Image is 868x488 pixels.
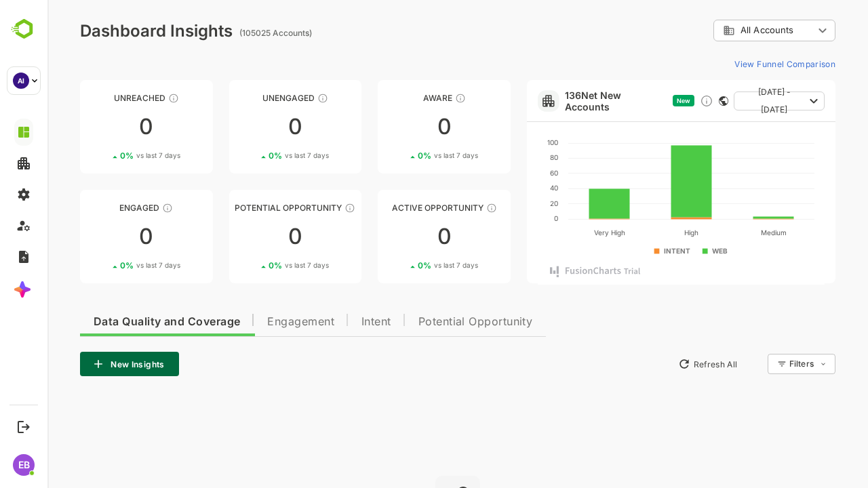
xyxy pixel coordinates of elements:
div: 0 [330,226,463,247]
div: This card does not support filter and segments [671,96,681,106]
span: Intent [314,317,344,327]
button: Refresh All [625,353,696,375]
div: These accounts are MQAs and can be passed on to Inside Sales [297,203,308,213]
a: UnreachedThese accounts have not been engaged with for a defined time period00%vs last 7 days [33,80,165,174]
img: BambooboxLogoMark.f1c84d78b4c51b1a7b5f700c9845e183.svg [7,16,41,42]
text: Medium [713,228,738,237]
text: High [637,228,651,237]
span: [DATE] - [DATE] [697,83,757,119]
div: 0 % [73,150,133,161]
div: 0 [33,116,165,138]
div: All Accounts [666,18,788,44]
span: vs last 7 days [237,150,281,161]
div: 0 % [370,260,431,270]
ag: (105025 Accounts) [192,28,269,38]
div: These accounts have not shown enough engagement and need nurturing [270,93,281,104]
div: 0 [330,116,463,138]
span: All Accounts [693,25,746,35]
span: Engagement [220,317,287,327]
a: EngagedThese accounts are warm, further nurturing would qualify them to MQAs00%vs last 7 days [33,190,165,283]
div: Potential Opportunity [182,203,315,213]
a: UnengagedThese accounts have not shown enough engagement and need nurturing00%vs last 7 days [182,80,315,174]
span: Potential Opportunity [371,317,486,327]
text: 0 [507,214,511,222]
div: Unengaged [182,93,315,103]
div: Aware [330,93,463,103]
div: AI [13,73,29,89]
span: New [629,97,643,104]
a: Active OpportunityThese accounts have open opportunities which might be at any of the Sales Stage... [330,190,463,283]
div: 0 % [370,150,431,161]
div: Filters [741,352,788,376]
div: 0 % [73,260,133,270]
text: 80 [502,153,511,161]
button: Logout [14,418,33,436]
div: Active Opportunity [330,203,463,213]
span: vs last 7 days [89,260,133,270]
div: These accounts have open opportunities which might be at any of the Sales Stages [439,203,450,213]
a: AwareThese accounts have just entered the buying cycle and need further nurturing00%vs last 7 days [330,80,463,174]
button: [DATE] - [DATE] [686,91,777,110]
span: vs last 7 days [387,260,431,270]
text: 60 [502,169,511,177]
text: Very High [546,228,577,237]
div: 0 % [221,150,281,161]
button: New Insights [33,352,132,376]
div: 0 [182,226,315,247]
div: Engaged [33,203,165,213]
button: View Funnel Comparison [682,53,788,75]
div: 0 % [221,260,281,270]
div: All Accounts [675,24,766,37]
a: Potential OpportunityThese accounts are MQAs and can be passed on to Inside Sales00%vs last 7 days [182,190,315,283]
span: Data Quality and Coverage [46,317,193,327]
div: 0 [182,116,315,138]
a: 136Net New Accounts [517,89,620,113]
span: vs last 7 days [387,150,431,161]
text: 20 [502,199,511,207]
div: These accounts have just entered the buying cycle and need further nurturing [408,93,418,104]
div: Dashboard Insights [33,21,185,41]
span: vs last 7 days [89,150,133,161]
div: Filters [742,359,766,369]
div: These accounts have not been engaged with for a defined time period [121,93,132,104]
div: Unreached [33,93,165,103]
text: 100 [500,138,511,146]
div: Discover new ICP-fit accounts showing engagement — via intent surges, anonymous website visits, L... [652,94,666,108]
div: 0 [33,226,165,247]
div: EB [13,454,35,476]
span: vs last 7 days [237,260,281,270]
div: These accounts are warm, further nurturing would qualify them to MQAs [115,203,125,213]
text: 40 [502,184,511,192]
